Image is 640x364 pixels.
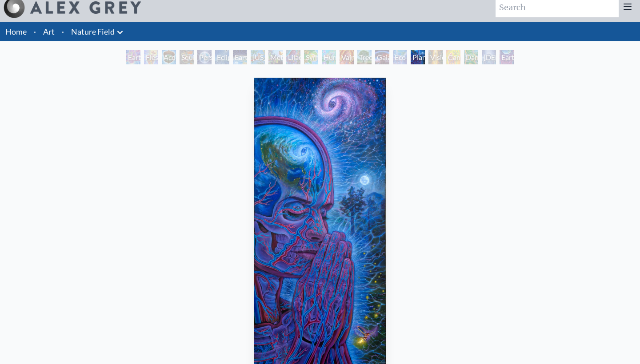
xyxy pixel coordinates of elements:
div: Earth Energies [233,50,247,64]
div: Person Planet [197,50,212,64]
div: Vajra Horse [340,50,354,64]
div: Symbiosis: Gall Wasp & Oak Tree [304,50,318,64]
div: Squirrel [180,50,194,64]
div: Eco-Atlas [393,50,407,64]
div: Earthmind [500,50,514,64]
div: Gaia [375,50,389,64]
a: Home [5,27,27,36]
div: Vision Tree [428,50,443,64]
div: Dance of Cannabia [464,50,478,64]
div: [US_STATE] Song [251,50,265,64]
div: Lilacs [286,50,300,64]
a: Art [43,25,55,38]
div: Planetary Prayers [411,50,425,64]
div: Cannabis Mudra [446,50,460,64]
a: Nature Field [71,25,115,38]
div: Tree & Person [357,50,372,64]
div: Acorn Dream [162,50,176,64]
div: Flesh of the Gods [144,50,158,64]
div: Metamorphosis [268,50,283,64]
div: [DEMOGRAPHIC_DATA] in the Ocean of Awareness [482,50,496,64]
li: · [58,22,68,41]
li: · [30,22,40,41]
div: Eclipse [215,50,229,64]
div: Humming Bird [322,50,336,64]
div: Earth Witness [126,50,140,64]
